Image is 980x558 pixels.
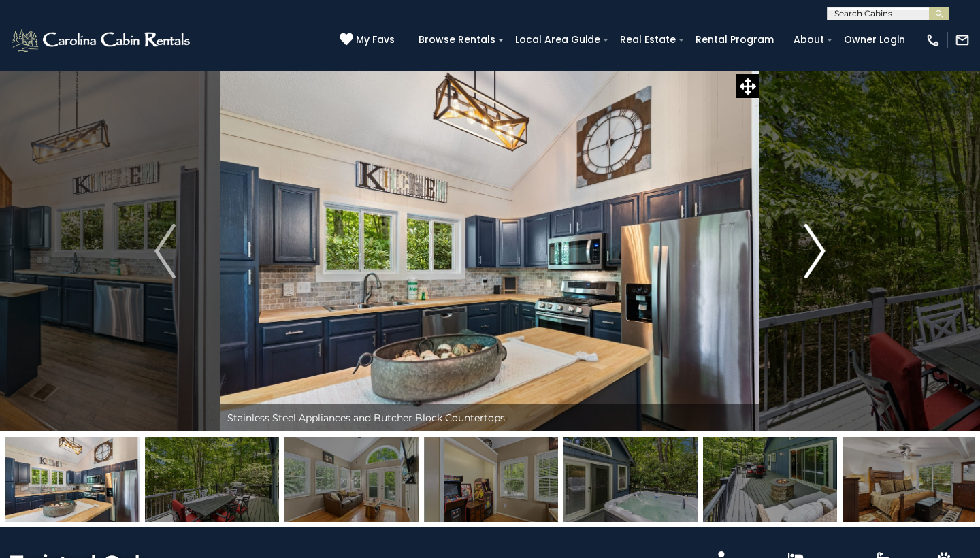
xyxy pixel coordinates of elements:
a: Owner Login [837,29,912,50]
a: Local Area Guide [508,29,607,50]
span: My Favs [356,33,395,47]
img: White-1-2.png [10,27,194,54]
img: 166551027 [5,437,140,522]
img: 166551042 [563,437,698,522]
a: Real Estate [613,29,683,50]
a: Rental Program [689,29,781,50]
div: Stainless Steel Appliances and Butcher Block Countertops [220,404,759,431]
img: 166551040 [703,437,837,522]
img: mail-regular-white.png [955,33,970,48]
button: Next [759,71,870,431]
img: 166551026 [284,437,419,522]
img: 166551033 [424,437,558,522]
img: arrow [154,224,175,278]
img: phone-regular-white.png [926,33,941,48]
a: My Favs [340,33,398,48]
img: 166551037 [145,437,279,522]
button: Previous [110,71,220,431]
a: Browse Rentals [412,29,502,50]
img: arrow [804,224,825,278]
a: About [787,29,831,50]
img: 166551029 [843,437,977,522]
